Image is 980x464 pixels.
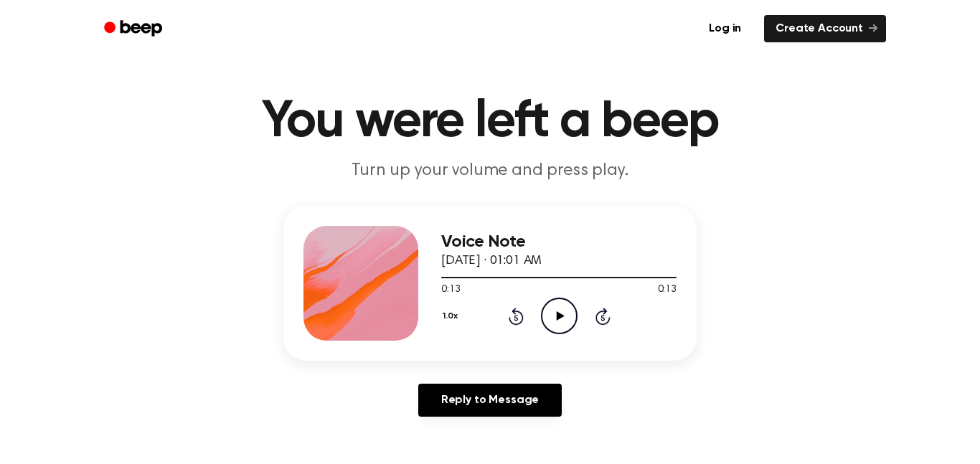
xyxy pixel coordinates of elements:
[441,255,542,267] span: [DATE] · 01:01 AM
[441,304,463,328] button: 1.0x
[441,232,677,252] h3: Voice Note
[694,12,755,45] a: Log in
[123,96,857,148] h1: You were left a beep
[94,15,175,43] a: Beep
[764,15,886,42] a: Create Account
[418,384,562,417] a: Reply to Message
[215,159,765,183] p: Turn up your volume and press play.
[441,283,460,298] span: 0:13
[658,283,677,298] span: 0:13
